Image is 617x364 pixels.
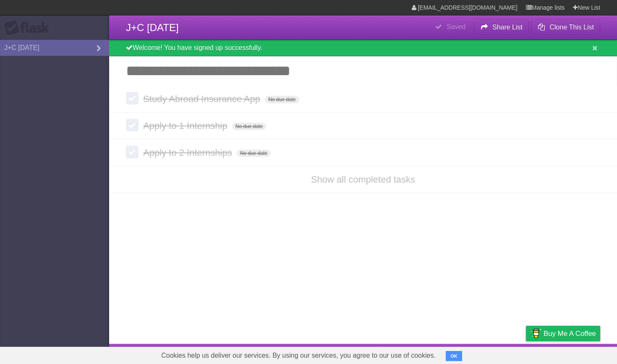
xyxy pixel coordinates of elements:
b: Saved [447,23,465,30]
span: No due date [232,123,266,130]
a: About [414,346,432,362]
span: J+C [DATE] [126,22,179,33]
div: Flask [4,21,55,36]
button: OK [446,351,462,361]
a: Show all completed tasks [311,174,415,185]
a: Developers [442,346,476,362]
span: Study Abroad Insurance App [143,94,262,104]
button: Share List [474,20,529,35]
a: Suggest a feature [547,346,600,362]
label: Done [126,92,139,105]
label: Done [126,119,139,131]
a: Terms [486,346,505,362]
span: Apply to 1 Internship [143,120,230,131]
img: Buy me a coffee [530,326,541,340]
span: No due date [237,149,271,157]
b: Share List [492,24,523,31]
button: Clone This List [531,20,600,35]
label: Done [126,146,139,158]
span: Apply to 2 Internships [143,147,234,158]
a: Privacy [515,346,537,362]
span: Cookies help us deliver our services. By using our services, you agree to our use of cookies. [153,347,444,364]
a: Buy me a coffee [526,326,600,341]
span: Buy me a coffee [544,326,596,341]
span: No due date [265,96,299,103]
b: Clone This List [549,24,594,31]
div: Welcome! You have signed up successfully. [109,40,617,56]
